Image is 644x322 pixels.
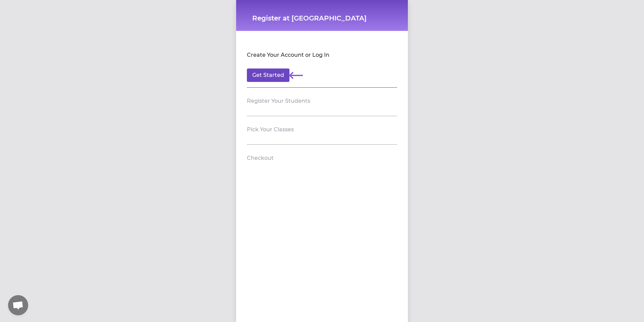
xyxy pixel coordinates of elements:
h2: Pick Your Classes [247,126,294,134]
a: Open chat [8,295,28,315]
h2: Create Your Account or Log In [247,51,329,59]
h1: Register at [GEOGRAPHIC_DATA] [252,13,392,23]
button: Get Started [247,68,289,82]
h2: Checkout [247,154,274,162]
h2: Register Your Students [247,97,310,105]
